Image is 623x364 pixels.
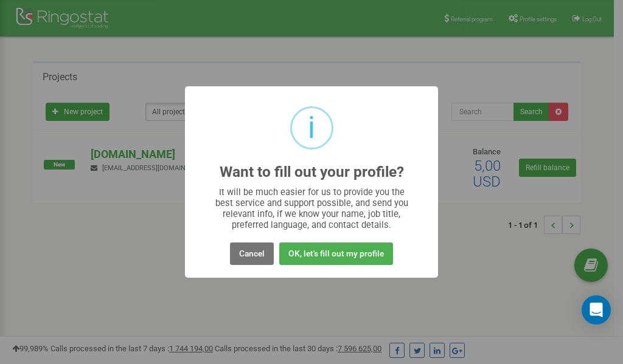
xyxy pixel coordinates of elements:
[279,242,393,265] button: OK, let's fill out my profile
[582,295,611,325] div: Open Intercom Messenger
[209,187,414,230] div: It will be much easier for us to provide you the best service and support possible, and send you ...
[308,108,315,148] div: i
[230,242,274,265] button: Cancel
[220,164,404,180] h2: Want to fill out your profile?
